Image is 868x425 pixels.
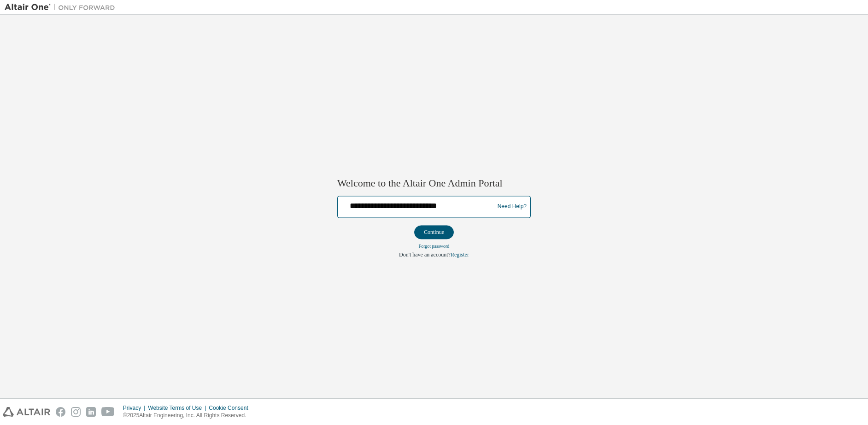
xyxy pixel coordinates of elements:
img: altair_logo.svg [3,407,50,417]
img: linkedin.svg [86,407,96,417]
img: instagram.svg [71,407,81,417]
div: Privacy [123,404,148,412]
div: Cookie Consent [209,404,253,412]
button: Continue [414,225,454,239]
img: facebook.svg [56,407,65,417]
p: © 2025 Altair Engineering, Inc. All Rights Reserved. [123,412,254,419]
img: youtube.svg [101,407,115,417]
h2: Welcome to the Altair One Admin Portal [337,177,531,190]
a: Forgot password [419,244,450,249]
span: Don't have an account? [399,251,451,258]
div: Website Terms of Use [148,404,209,412]
img: Altair One [5,3,120,12]
a: Need Help? [498,207,527,207]
a: Register [451,251,469,258]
